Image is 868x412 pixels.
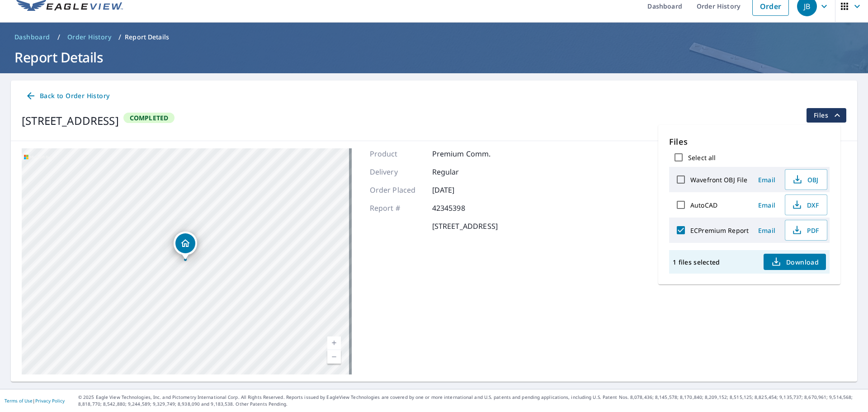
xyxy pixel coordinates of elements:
[78,394,863,407] p: © 2025 Eagle View Technologies, Inc. and Pictometry International Corp. All Rights Reserved. Repo...
[25,90,109,102] span: Back to Order History
[14,33,50,42] span: Dashboard
[67,33,111,42] span: Order History
[22,88,113,104] a: Back to Order History
[432,221,498,232] p: [STREET_ADDRESS]
[791,225,820,236] span: PDF
[5,398,65,403] p: |
[806,108,846,123] button: filesDropdownBtn-42345398
[785,169,827,190] button: OBJ
[673,258,720,266] p: 1 files selected
[688,153,716,162] label: Select all
[370,148,424,159] p: Product
[118,32,121,43] li: /
[756,226,778,235] span: Email
[432,166,486,177] p: Regular
[814,110,843,121] span: Files
[785,220,827,241] button: PDF
[11,30,54,44] a: Dashboard
[752,223,781,237] button: Email
[756,201,778,209] span: Email
[327,336,341,350] a: Current Level 15, Zoom In
[669,136,830,148] p: Files
[370,166,424,177] p: Delivery
[690,175,747,184] label: Wavefront OBJ File
[432,203,486,213] p: 42345398
[57,32,60,43] li: /
[752,173,781,187] button: Email
[756,175,778,184] span: Email
[752,198,781,212] button: Email
[35,398,65,404] a: Privacy Policy
[5,398,33,404] a: Terms of Use
[64,30,115,44] a: Order History
[174,232,197,260] div: Dropped pin, building 1, Residential property, 3580 Steeplechase Ln Loveland, OH 45140-3234
[791,174,820,185] span: OBJ
[124,114,174,122] span: Completed
[11,30,857,44] nav: breadcrumb
[370,203,424,213] p: Report #
[11,48,857,66] h1: Report Details
[327,350,341,364] a: Current Level 15, Zoom Out
[22,113,119,129] div: [STREET_ADDRESS]
[432,185,486,195] p: [DATE]
[690,226,749,235] label: ECPremium Report
[791,199,820,210] span: DXF
[370,185,424,195] p: Order Placed
[771,256,819,267] span: Download
[125,33,169,42] p: Report Details
[785,194,827,215] button: DXF
[432,148,491,159] p: Premium Comm.
[690,201,717,209] label: AutoCAD
[764,254,826,270] button: Download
